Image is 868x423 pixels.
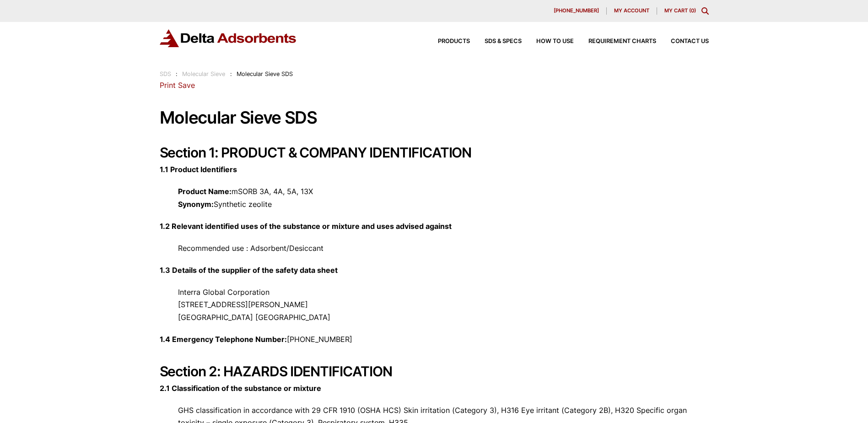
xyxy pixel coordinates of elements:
[160,363,709,380] h2: Section 2: HAZARDS IDENTIFICATION
[160,165,237,174] strong: 1.1 Product Identifiers
[554,8,599,13] span: [PHONE_NUMBER]
[160,335,287,344] strong: 1.4 Emergency Telephone Number:
[160,185,709,210] p: mSORB 3A, 4A, 5A, 13X Synthetic zeolite
[691,7,694,14] span: 0
[607,7,657,15] a: My account
[160,286,709,324] p: Interra Global Corporation [STREET_ADDRESS][PERSON_NAME] [GEOGRAPHIC_DATA] [GEOGRAPHIC_DATA]
[438,38,470,44] span: Products
[664,7,696,14] a: My Cart (0)
[178,187,232,196] strong: Product Name:
[160,108,709,127] h1: Molecular Sieve SDS
[574,38,656,44] a: Requirement Charts
[522,38,574,44] a: How to Use
[160,81,176,90] a: Print
[160,29,297,47] img: Delta Adsorbents
[160,70,171,77] a: SDS
[160,266,338,275] strong: 1.3 Details of the supplier of the safety data sheet
[656,38,709,44] a: Contact Us
[160,384,321,393] strong: 2.1 Classification of the substance or mixture
[470,38,522,44] a: SDS & SPECS
[671,38,709,44] span: Contact Us
[423,38,470,44] a: Products
[160,144,709,161] h2: Section 1: PRODUCT & COMPANY IDENTIFICATION
[237,70,293,77] span: Molecular Sieve SDS
[160,222,452,231] strong: 1.2 Relevant identified uses of the substance or mixture and uses advised against
[701,7,709,15] div: Toggle Modal Content
[536,38,574,44] span: How to Use
[160,333,709,346] p: [PHONE_NUMBER]
[546,7,607,15] a: [PHONE_NUMBER]
[182,70,225,77] a: Molecular Sieve
[176,70,178,77] span: :
[614,8,649,13] span: My account
[160,242,709,255] p: Recommended use : Adsorbent/Desiccant
[178,200,214,209] strong: Synonym:
[485,38,522,44] span: SDS & SPECS
[178,81,195,90] a: Save
[588,38,656,44] span: Requirement Charts
[230,70,232,77] span: :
